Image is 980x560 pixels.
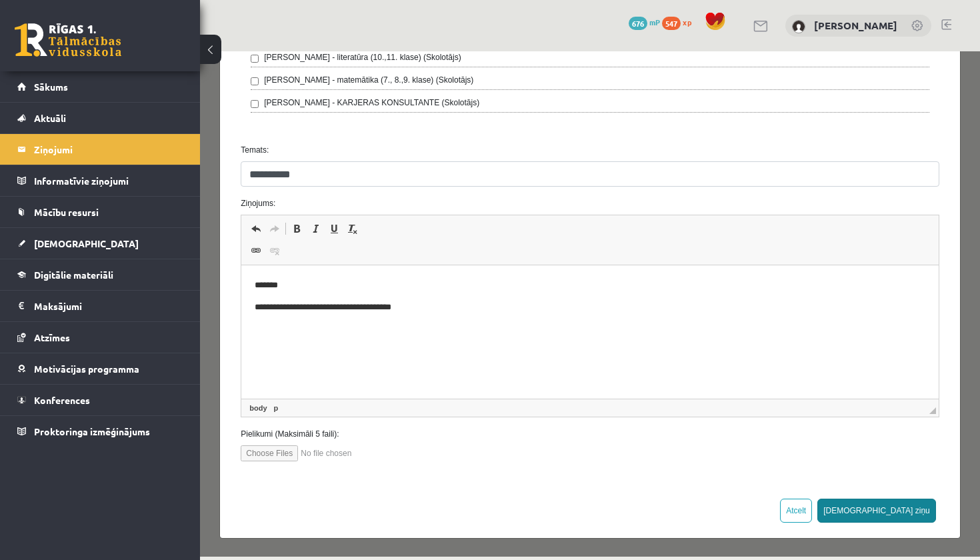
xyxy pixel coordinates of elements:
a: Полужирный (⌘+B) [87,169,106,186]
label: Ziņojums: [31,146,749,158]
span: Перетащите для изменения размера [729,356,736,363]
legend: Ziņojumi [34,134,183,165]
span: Aktuāli [34,112,66,124]
a: Подчеркнутый (⌘+U) [125,169,143,186]
a: [DEMOGRAPHIC_DATA] [17,228,183,259]
span: 547 [662,17,681,30]
span: Digitālie materiāli [34,269,113,281]
span: Proktoringa izmēģinājums [34,425,150,437]
label: [PERSON_NAME] - matemātika (7., 8.,9. klase) (Skolotājs) [64,23,273,35]
label: Temats: [31,93,749,105]
a: Убрать ссылку [65,191,84,208]
a: Informatīvie ziņojumi [17,165,183,196]
label: [PERSON_NAME] - KARJERAS KONSULTANTE (Skolotājs) [64,45,279,57]
a: [PERSON_NAME] [814,19,897,32]
span: Konferences [34,394,90,406]
a: Aktuāli [17,103,183,133]
a: 676 mP [629,17,660,27]
a: Повторить (⌘+Y) [65,169,84,186]
a: 547 xp [662,17,698,27]
span: mP [649,17,660,27]
legend: Informatīvie ziņojumi [34,165,183,196]
label: Pielikumi (Maksimāli 5 faili): [31,377,749,389]
span: Mācību resursi [34,206,99,218]
a: Mācību resursi [17,197,183,227]
a: Ziņojumi [17,134,183,165]
img: Nikola Zemzare [792,20,805,33]
a: Курсив (⌘+I) [106,169,125,186]
a: Вставить/Редактировать ссылку (⌘+K) [47,191,65,208]
a: Atzīmes [17,322,183,353]
span: xp [683,17,691,27]
button: [DEMOGRAPHIC_DATA] ziņu [617,447,736,471]
a: Digitālie materiāli [17,259,183,290]
a: Motivācijas programma [17,353,183,384]
span: 676 [629,17,647,30]
a: Proktoringa izmēģinājums [17,416,183,447]
span: [DEMOGRAPHIC_DATA] [34,237,139,249]
a: Sākums [17,71,183,102]
a: Konferences [17,385,183,415]
span: Sākums [34,81,68,93]
span: Motivācijas programma [34,363,139,375]
a: Maksājumi [17,291,183,321]
legend: Maksājumi [34,291,183,321]
a: Отменить (⌘+Z) [47,169,65,186]
a: Элемент p [71,351,81,363]
button: Atcelt [580,447,612,471]
iframe: Визуальный текстовый редактор, wiswyg-editor-47433970879740-1760076212-241 [41,214,739,347]
a: Rīgas 1. Tālmācības vidusskola [15,23,121,57]
a: Элемент body [47,351,69,363]
span: Atzīmes [34,331,70,343]
a: Убрать форматирование [143,169,162,186]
